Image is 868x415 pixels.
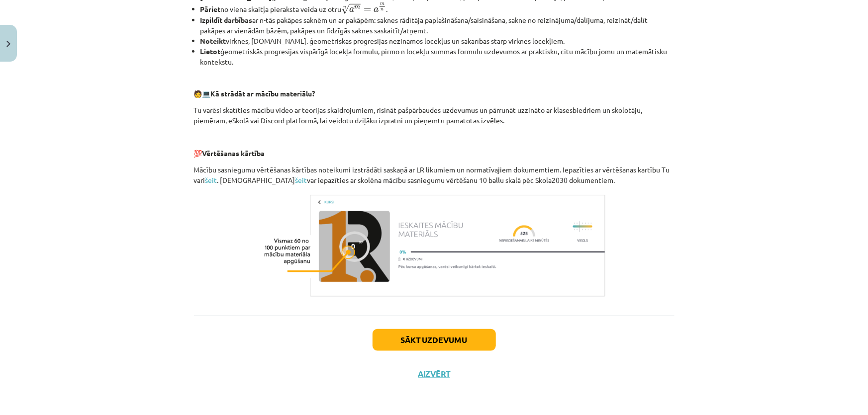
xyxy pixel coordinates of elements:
[211,89,315,98] b: Kā strādāt ar mācību materiālu?
[374,7,379,12] span: a
[194,88,675,99] p: 🧑 💻
[380,3,385,5] span: m
[355,6,361,9] span: m
[350,7,355,12] span: a
[200,15,253,24] b: Izpildīt darbības
[415,369,453,379] button: Aizvērt
[342,4,350,14] span: √
[200,47,221,56] b: Lietot
[381,8,384,11] span: n
[200,15,675,36] li: ar n-tās pakāpes saknēm un ar pakāpēm: saknes rādītāja paplašināšana/saīsināšana, sakne no reizin...
[6,41,10,47] img: icon-close-lesson-0947bae3869378f0d4975bcd49f059093ad1ed9edebbc8119c70593378902aed.svg
[200,36,226,45] b: Noteikt
[200,4,221,13] b: Pāriet
[364,8,371,12] span: =
[373,329,496,351] button: Sākt uzdevumu
[200,36,675,46] li: virknes, [DOMAIN_NAME]. ģeometriskās progresijas nezināmos locekļus un sakarības starp virknes lo...
[200,2,675,15] li: no viena skaitļa pieraksta veida uz otru .
[194,105,675,126] p: Tu varēsi skatīties mācību video ar teorijas skaidrojumiem, risināt pašpārbaudes uzdevumus un pār...
[205,175,217,184] a: šeit
[295,175,307,184] a: šeit
[200,46,675,67] li: ģeometriskās progresijas vispārīgā locekļa formulu, pirmo n locekļu summas formulu uzdevumos ar p...
[202,149,265,158] b: Vērtēšanas kārtība
[194,148,675,159] p: 💯
[194,165,675,185] p: Mācību sasniegumu vērtēšanas kārtības noteikumi izstrādāti saskaņā ar LR likumiem un normatīvajie...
